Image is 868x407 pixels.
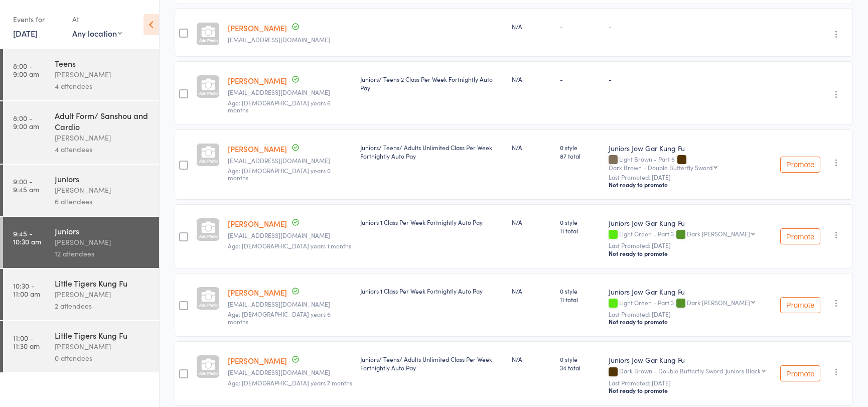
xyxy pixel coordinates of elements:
a: [PERSON_NAME] [228,218,287,229]
span: 11 total [560,295,601,304]
span: 0 style [560,355,601,363]
div: Not ready to promote [609,181,772,189]
button: Promote [780,228,820,244]
div: 0 attendees [55,352,151,364]
button: Promote [780,157,820,173]
div: Juniors Jow Gar Kung Fu [609,355,772,365]
span: 0 style [560,218,601,226]
a: 9:00 -9:45 amJuniors[PERSON_NAME]6 attendees [3,165,159,216]
div: Dark Brown - Double Butterfly Sword [609,367,772,376]
button: Promote [780,297,820,313]
div: Light Green - Part 3 [609,230,772,239]
div: Not ready to promote [609,318,772,326]
small: nnongy@gmail.com [228,157,352,164]
a: 8:00 -9:00 amTeens[PERSON_NAME]4 attendees [3,49,159,100]
a: [PERSON_NAME] [228,355,287,366]
small: catablante@gmail.com [228,232,352,239]
a: [PERSON_NAME] [228,23,287,33]
div: [PERSON_NAME] [55,69,151,80]
div: - [609,75,772,83]
div: [PERSON_NAME] [55,341,151,352]
span: 0 style [560,143,601,152]
div: N/A [512,355,552,363]
div: 12 attendees [55,248,151,259]
div: Light Green - Part 3 [609,299,772,308]
time: 10:30 - 11:00 am [13,282,40,298]
div: - [560,22,601,31]
span: Age: [DEMOGRAPHIC_DATA] years 7 months [228,378,352,387]
div: Juniors Black [726,367,761,374]
small: catablante@gmail.com [228,301,352,308]
span: 87 total [560,152,601,160]
a: 9:45 -10:30 amJuniors[PERSON_NAME]12 attendees [3,217,159,268]
div: Not ready to promote [609,249,772,257]
div: Juniors [55,173,151,184]
span: 0 style [560,287,601,295]
div: Dark [PERSON_NAME] [687,299,750,306]
div: 4 attendees [55,144,151,155]
div: N/A [512,287,552,295]
a: 8:00 -9:00 amAdult Form/ Sanshou and Cardio[PERSON_NAME]4 attendees [3,101,159,164]
div: Any location [72,28,122,39]
time: 8:00 - 9:00 am [13,62,39,78]
div: Juniors/ Teens/ Adults Unlimited Class Per Week Fortnightly Auto Pay [360,143,503,160]
a: [PERSON_NAME] [228,144,287,154]
div: Light Brown - Part 6 [609,156,772,171]
div: Juniors/ Teens 2 Class Per Week Fortnightly Auto Pay [360,75,503,92]
div: Juniors [55,225,151,236]
div: Juniors/ Teens/ Adults Unlimited Class Per Week Fortnightly Auto Pay [360,355,503,372]
span: 11 total [560,226,601,235]
div: [PERSON_NAME] [55,236,151,248]
time: 9:45 - 10:30 am [13,229,41,245]
div: N/A [512,143,552,152]
div: Events for [13,11,62,28]
div: Not ready to promote [609,386,772,394]
time: 8:00 - 9:00 am [13,114,39,130]
div: N/A [512,75,552,83]
div: Dark [PERSON_NAME] [687,230,750,237]
small: Last Promoted: [DATE] [609,174,772,181]
a: 11:00 -11:30 amLittle Tigers Kung Fu[PERSON_NAME]0 attendees [3,321,159,372]
div: Little Tigers Kung Fu [55,278,151,289]
div: [PERSON_NAME] [55,132,151,144]
div: - [609,22,772,31]
div: 6 attendees [55,196,151,207]
time: 9:00 - 9:45 am [13,177,39,193]
div: Little Tigers Kung Fu [55,330,151,341]
span: Age: [DEMOGRAPHIC_DATA] years 1 months [228,241,351,250]
small: qi.lin@health.nsw.gov.au [228,369,352,376]
small: Last Promoted: [DATE] [609,242,772,249]
a: [PERSON_NAME] [228,75,287,86]
div: 4 attendees [55,80,151,92]
small: thuynguyen180707@gmail.com [228,36,352,43]
div: Juniors Jow Gar Kung Fu [609,218,772,228]
div: Juniors 1 Class Per Week Fortnightly Auto Pay [360,218,503,226]
small: Last Promoted: [DATE] [609,379,772,386]
small: Last Promoted: [DATE] [609,311,772,318]
small: ranaumair946@yahoo.com [228,89,352,96]
div: Juniors 1 Class Per Week Fortnightly Auto Pay [360,287,503,295]
div: 2 attendees [55,300,151,312]
a: [DATE] [13,28,38,39]
div: Dark Brown - Double Butterfly Sword [609,164,712,171]
div: Adult Form/ Sanshou and Cardio [55,110,151,132]
button: Promote [780,365,820,381]
div: Juniors Jow Gar Kung Fu [609,287,772,297]
div: [PERSON_NAME] [55,289,151,300]
div: At [72,11,122,28]
div: [PERSON_NAME] [55,184,151,196]
a: 10:30 -11:00 amLittle Tigers Kung Fu[PERSON_NAME]2 attendees [3,269,159,320]
span: 34 total [560,363,601,372]
span: Age: [DEMOGRAPHIC_DATA] years 6 months [228,98,331,114]
div: - [560,75,601,83]
div: Teens [55,58,151,69]
span: Age: [DEMOGRAPHIC_DATA] years 6 months [228,310,331,325]
time: 11:00 - 11:30 am [13,334,40,350]
span: Age: [DEMOGRAPHIC_DATA] years 0 months [228,166,331,182]
div: Juniors Jow Gar Kung Fu [609,143,772,153]
div: N/A [512,218,552,226]
div: N/A [512,22,552,31]
a: [PERSON_NAME] [228,287,287,298]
